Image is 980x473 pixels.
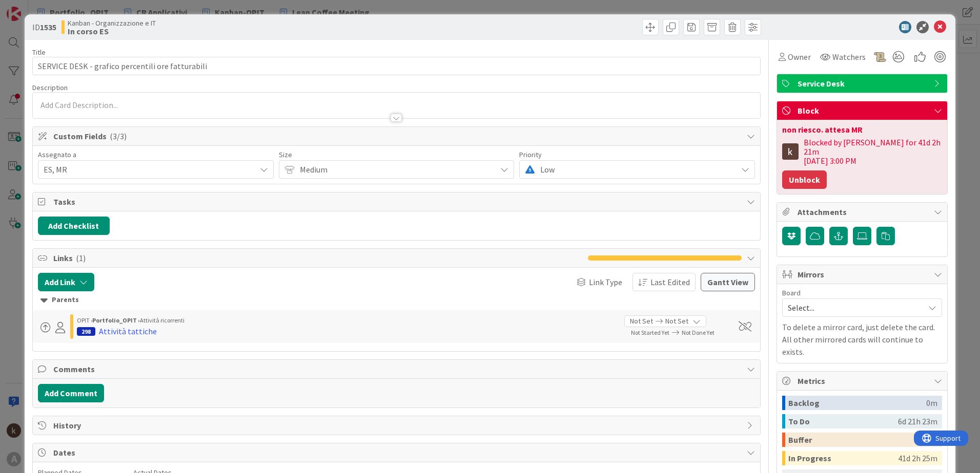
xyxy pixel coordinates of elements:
[32,48,46,57] label: Title
[32,83,68,92] span: Description
[798,104,929,117] span: Block
[77,316,92,324] span: OPIT ›
[701,273,755,291] button: Gantt View
[665,316,688,327] span: Not Set
[44,163,256,176] span: ES, MR
[788,414,898,428] div: To Do
[92,316,140,324] b: Portfolio_OPIT ›
[782,125,942,134] div: non riesco. attesa MR
[38,384,104,402] button: Add Comment
[788,451,898,465] div: In Progress
[788,300,919,315] span: Select...
[782,143,799,160] img: kh
[798,206,929,218] span: Attachments
[38,217,110,235] button: Add Checklist
[53,130,742,142] span: Custom Fields
[40,22,56,32] b: 1535
[53,196,742,208] span: Tasks
[782,170,827,189] button: Unblock
[631,329,669,336] span: Not Started Yet
[279,151,515,158] div: Size
[32,57,761,75] input: type card name here...
[589,276,622,288] span: Link Type
[53,363,742,375] span: Comments
[804,138,942,165] div: Blocked by [PERSON_NAME] for 41d 2h 21m [DATE] 3:00 PM
[682,329,714,336] span: Not Done Yet
[99,325,157,337] div: Attività tattiche
[68,19,156,27] span: Kanban - Organizzazione e IT
[22,2,47,14] span: Support
[782,289,801,296] span: Board
[110,131,127,141] span: ( 3/3 )
[519,151,755,158] div: Priority
[926,396,937,410] div: 0m
[40,294,752,306] div: Parents
[300,162,492,177] span: Medium
[782,321,942,358] p: To delete a mirror card, just delete the card. All other mirrored cards will continue to exists.
[140,316,185,324] span: Attività ricorrenti
[798,268,929,281] span: Mirrors
[53,446,742,459] span: Dates
[632,273,696,291] button: Last Edited
[38,273,94,291] button: Add Link
[898,414,937,428] div: 6d 21h 23m
[798,77,929,90] span: Service Desk
[650,276,690,288] span: Last Edited
[68,27,156,35] b: In corso ES
[38,151,274,158] div: Assegnato a
[630,316,653,327] span: Not Set
[77,327,95,336] div: 298
[53,419,742,432] span: History
[76,253,86,263] span: ( 1 )
[788,433,926,447] div: Buffer
[32,21,56,33] span: ID
[788,396,926,410] div: Backlog
[898,451,937,465] div: 41d 2h 25m
[798,375,929,387] span: Metrics
[53,252,583,264] span: Links
[540,162,732,177] span: Low
[788,51,811,63] span: Owner
[832,51,866,63] span: Watchers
